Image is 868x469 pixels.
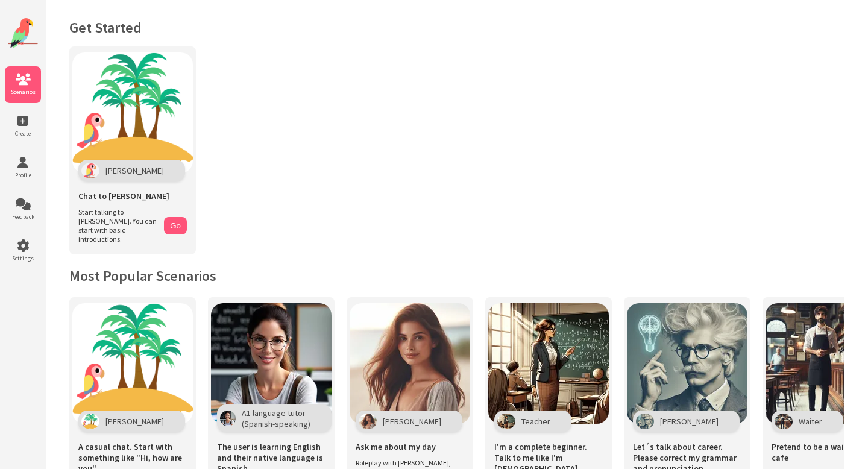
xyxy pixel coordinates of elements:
img: Chat with Polly [72,52,193,173]
span: Start talking to [PERSON_NAME]. You can start with basic introductions. [78,207,158,244]
img: Scenario Image [211,303,332,424]
span: A1 language tutor (Spanish-speaking) [242,408,310,429]
img: Character [81,414,99,429]
h2: Most Popular Scenarios [69,266,844,285]
span: [PERSON_NAME] [660,416,719,427]
img: Website Logo [8,18,38,48]
span: Create [5,130,41,137]
img: Scenario Image [488,303,609,424]
img: Character [359,414,377,429]
span: Settings [5,254,41,262]
span: Waiter [799,416,822,427]
img: Character [497,414,515,429]
span: [PERSON_NAME] [105,416,164,427]
img: Polly [81,163,99,178]
span: Feedback [5,213,41,221]
span: Scenarios [5,88,41,96]
button: Go [164,217,187,234]
h1: Get Started [69,18,844,37]
img: Character [636,414,654,429]
span: Profile [5,171,41,179]
span: Ask me about my day [356,441,436,452]
img: Character [775,414,793,429]
img: Scenario Image [627,303,747,424]
span: [PERSON_NAME] [105,165,164,176]
span: Teacher [521,416,550,427]
span: [PERSON_NAME] [383,416,441,427]
img: Scenario Image [350,303,470,424]
img: Scenario Image [72,303,193,424]
img: Character [220,411,236,426]
span: Chat to [PERSON_NAME] [78,190,169,201]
